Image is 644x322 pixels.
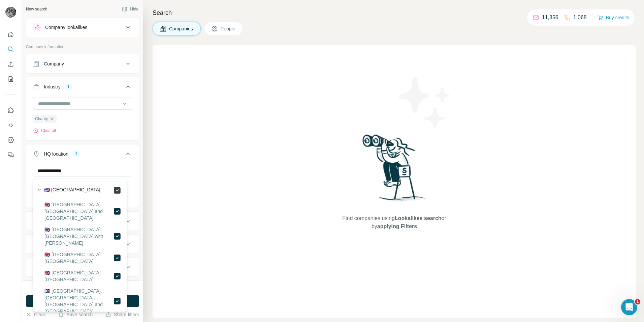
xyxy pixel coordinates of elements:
[44,251,113,265] label: 🇬🇧 [GEOGRAPHIC_DATA]: [GEOGRAPHIC_DATA]
[35,116,48,122] span: Charity
[573,14,587,22] p: 1,068
[26,236,139,252] button: Employees (size)
[5,7,16,18] img: Avatar
[44,186,100,194] label: 🇬🇧 [GEOGRAPHIC_DATA]
[26,295,139,307] button: Run search
[26,19,139,35] button: Company lookalikes
[44,288,113,315] label: 🇬🇧 [GEOGRAPHIC_DATA]: [GEOGRAPHIC_DATA], [GEOGRAPHIC_DATA] and [GEOGRAPHIC_DATA]
[26,44,139,50] p: Company information
[377,223,417,229] span: applying Filters
[65,84,72,90] div: 1
[5,149,16,161] button: Feedback
[44,60,64,67] div: Company
[26,6,47,12] div: New search
[26,56,139,72] button: Company
[598,13,629,22] button: Buy credits
[621,299,637,315] iframe: Intercom live chat
[44,226,113,246] label: 🇬🇧 [GEOGRAPHIC_DATA]: [GEOGRAPHIC_DATA] with [PERSON_NAME]
[153,8,636,18] h4: Search
[5,58,16,70] button: Enrich CSV
[44,151,68,157] div: HQ location
[221,25,236,32] span: People
[45,24,87,31] div: Company lookalikes
[26,311,45,318] button: Clear
[169,25,194,32] span: Companies
[5,119,16,131] button: Use Surfe API
[106,311,139,318] button: Share filters
[72,151,80,157] div: 1
[44,83,61,90] div: Industry
[5,43,16,55] button: Search
[117,4,143,14] button: Hide
[26,259,139,275] button: Technologies
[33,128,56,134] button: Clear all
[58,311,93,318] button: Save search
[44,201,113,221] label: 🇬🇧 [GEOGRAPHIC_DATA]: [GEOGRAPHIC_DATA] and [GEOGRAPHIC_DATA]
[5,104,16,116] button: Use Surfe on LinkedIn
[542,14,558,22] p: 11,856
[359,133,429,208] img: Surfe Illustration - Woman searching with binoculars
[395,215,442,221] span: Lookalikes search
[5,134,16,146] button: Dashboard
[5,73,16,85] button: My lists
[5,28,16,41] button: Quick start
[26,79,139,98] button: Industry1
[44,269,113,283] label: 🇬🇧 [GEOGRAPHIC_DATA]: [GEOGRAPHIC_DATA]
[26,213,139,229] button: Annual revenue ($)
[26,146,139,165] button: HQ location1
[635,299,640,304] span: 1
[340,214,448,231] span: Find companies using or by
[394,72,455,133] img: Surfe Illustration - Stars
